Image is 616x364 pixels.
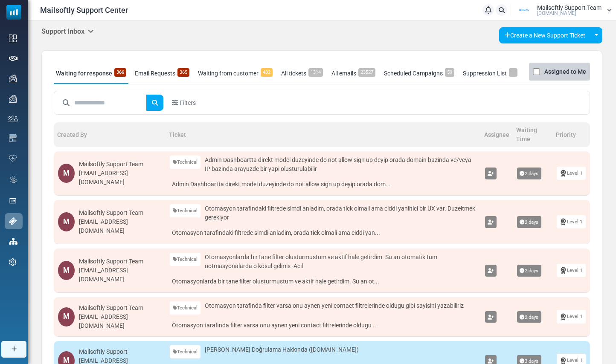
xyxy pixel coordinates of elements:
[557,264,586,277] a: Level 1
[205,156,477,173] span: Admin Dashboartta direkt model duzeyinde do not allow sign up deyip orada domain bazinda ve/veya ...
[9,217,17,225] img: support-icon-active.svg
[133,63,192,84] a: Email Requests365
[261,68,273,77] span: 432
[58,212,75,231] div: M
[445,68,454,77] span: 59
[79,347,161,356] div: Mailsoftly Support
[9,134,17,142] img: email-templates-icon.svg
[517,216,542,228] span: 2 days
[517,168,542,179] span: 2 days
[79,217,161,235] div: [EMAIL_ADDRESS][DOMAIN_NAME]
[205,204,477,222] span: Otomasyon tarafindaki filtrede simdi anladim, orada tick olmali ama ciddi yaniltici bir UX var. D...
[170,204,200,217] a: Technical
[170,301,200,315] a: Technical
[481,122,513,147] th: Assignee
[308,68,323,77] span: 1314
[517,311,542,323] span: 2 days
[537,5,601,11] span: Mailsoftly Support Team
[8,116,18,121] img: contacts-icon.svg
[114,68,126,77] span: 366
[177,68,189,77] span: 365
[196,63,275,84] a: Waiting from customer432
[9,155,17,162] img: domain-health-icon.svg
[58,307,75,326] div: M
[517,265,542,277] span: 2 days
[79,169,161,187] div: [EMAIL_ADDRESS][DOMAIN_NAME]
[9,75,17,82] img: campaigns-icon.png
[557,310,586,323] a: Level 1
[170,178,477,191] a: Admin Dashboartta direkt model duzeyinde do not allow sign up deyip orada dom...
[329,63,378,84] a: All emails23527
[79,257,161,266] div: Mailsoftly Support Team
[9,258,17,266] img: settings-icon.svg
[513,122,552,147] th: Waiting Time
[170,319,477,332] a: Otomasyon tarafinda filter varsa onu aynen yeni contact filtrelerinde oldugu ...
[58,164,75,183] div: M
[499,27,591,43] a: Create a New Support Ticket
[205,345,359,354] span: [PERSON_NAME] Doğrulama Hakkında ([DOMAIN_NAME])
[54,63,128,84] a: Waiting for response366
[461,63,520,84] a: Suppression List
[382,63,456,84] a: Scheduled Campaigns59
[166,122,481,147] th: Ticket
[514,4,612,17] a: User Logo Mailsoftly Support Team [DOMAIN_NAME]
[6,5,21,20] img: mailsoftly_icon_blue_white.svg
[9,175,18,185] img: workflow.svg
[9,197,17,205] img: landing_pages.svg
[170,253,200,266] a: Technical
[79,266,161,284] div: [EMAIL_ADDRESS][DOMAIN_NAME]
[79,303,161,312] div: Mailsoftly Support Team
[279,63,325,84] a: All tickets1314
[514,4,535,17] img: User Logo
[180,98,196,107] span: Filters
[544,66,586,77] label: Assigned to Me
[170,226,477,240] a: Otomasyon tarafindaki filtrede simdi anladim, orada tick olmali ama ciddi yan...
[170,345,200,358] a: Technical
[170,156,200,169] a: Technical
[41,27,94,35] h5: Support Inbox
[54,122,166,147] th: Created By
[79,160,161,169] div: Mailsoftly Support Team
[79,208,161,217] div: Mailsoftly Support Team
[58,261,75,280] div: M
[205,301,464,310] span: Otomasyon tarafinda filter varsa onu aynen yeni contact filtrelerinde oldugu gibi sayisini yazabi...
[557,167,586,180] a: Level 1
[40,4,128,16] span: Mailsoftly Support Center
[537,11,576,16] span: [DOMAIN_NAME]
[9,35,17,42] img: dashboard-icon.svg
[557,215,586,228] a: Level 1
[170,275,477,288] a: Otomasyonlarda bir tane filter olusturmustum ve aktif hale getirdim. Su an ot...
[9,95,17,103] img: campaigns-icon.png
[205,253,477,271] span: Otomasyonlarda bir tane filter olusturmustum ve aktif hale getirdim. Su an otomatik tum ootmasyon...
[79,312,161,330] div: [EMAIL_ADDRESS][DOMAIN_NAME]
[552,122,590,147] th: Priority
[358,68,375,77] span: 23527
